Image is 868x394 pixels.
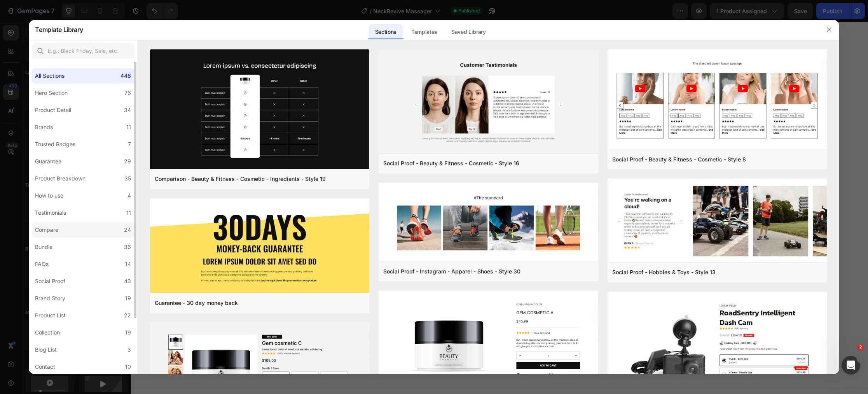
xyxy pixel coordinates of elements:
img: sp30.png [379,183,598,263]
img: c19.png [150,49,369,170]
span: Add section [350,282,387,290]
div: Comparison - Beauty & Fitness - Cosmetic - Ingredients - Style 19 [155,174,326,184]
div: 11 [126,123,131,132]
div: All Sections [35,71,65,81]
div: Saved Library [445,24,492,40]
div: Product List [35,311,66,320]
div: Testimonials [35,208,66,217]
span: 2 [858,344,864,350]
div: 4 [127,191,131,200]
p: Is it safe for daily use? [232,9,316,19]
div: 76 [124,88,131,98]
div: Generate layout [346,299,387,307]
p: Worldwide Delivery [342,175,405,184]
span: inspired by CRO experts [281,309,334,316]
div: 35 [124,174,131,183]
p: Can I use it on a couch or soft bed? [232,52,365,61]
div: Templates [405,24,444,40]
div: 34 [124,105,131,115]
span: from URL or image [345,309,386,316]
div: 14 [125,259,131,269]
div: Brand Story [35,294,65,303]
div: Social Proof [35,277,65,286]
span: We Ship Worldwide! Not Available In Stores [257,199,480,210]
div: 22 [124,311,131,320]
div: Add blank section [403,299,450,307]
div: Choose templates [285,299,332,307]
div: Hero Section [35,88,68,98]
img: sp8.png [608,49,827,151]
div: Social Proof - Hobbies & Toys - Style 13 [612,268,716,277]
div: Trusted Badges [35,140,75,149]
div: Compare [35,225,58,235]
div: Brands [35,123,53,132]
div: Sections [369,24,403,40]
input: E.g.: Black Friday, Sale, etc. [32,43,134,59]
span: then drag & drop elements [397,309,455,316]
div: 11 [126,208,131,217]
div: Collection [35,328,60,337]
div: Bundle [35,242,52,252]
div: Product Detail [35,105,71,115]
img: sp13.png [608,179,827,263]
p: 60 day money back guarantee [325,159,422,169]
div: 446 [121,71,131,81]
div: Social Proof - Beauty & Fitness - Cosmetic - Style 8 [612,155,746,164]
img: g30.png [150,198,369,294]
div: 19 [125,328,131,337]
div: 24 [124,225,131,235]
div: Guarantee - 30 day money back [155,298,238,308]
h2: Template Library [35,19,83,40]
div: 43 [124,277,131,286]
div: FAQs [35,259,49,269]
div: How to use [35,191,63,200]
iframe: Intercom live chat [842,356,860,375]
img: sp16.png [379,49,598,155]
div: Social Proof - Instagram - Apparel - Shoes - Style 30 [383,267,520,276]
div: Social Proof - Beauty & Fitness - Cosmetic - Style 16 [383,159,519,168]
div: Contact [35,362,55,371]
div: Guarantee [35,157,61,166]
div: CHECK AVAILABILITY [328,142,409,151]
div: 36 [124,242,131,252]
div: Blog List [35,345,57,354]
div: 7 [128,140,131,149]
p: Do you offer a warranty? [232,95,327,105]
div: 19 [125,294,131,303]
div: 10 [125,362,131,371]
div: 29 [124,157,131,166]
div: Product Breakdown [35,174,86,183]
div: 3 [127,345,131,354]
a: CHECK AVAILABILITY [278,137,459,156]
